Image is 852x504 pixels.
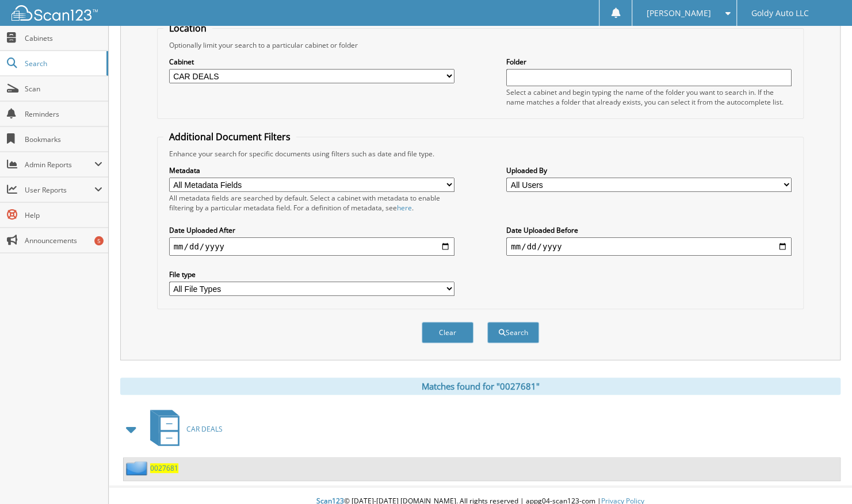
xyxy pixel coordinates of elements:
span: User Reports [25,185,94,195]
div: Enhance your search for specific documents using filters such as date and file type. [163,149,798,159]
label: Date Uploaded After [169,225,454,235]
a: here [397,203,412,213]
button: Clear [422,322,473,343]
a: CAR DEALS [143,406,223,452]
span: Help [25,210,102,220]
label: Folder [506,57,792,67]
span: Search [25,59,101,68]
span: CAR DEALS [186,424,223,434]
button: Search [487,322,539,343]
label: File type [169,270,454,279]
legend: Location [163,22,212,34]
span: Admin Reports [25,160,94,170]
label: Cabinet [169,57,454,67]
a: 0027681 [150,463,178,473]
legend: Additional Document Filters [163,130,296,143]
input: start [169,237,454,256]
iframe: Chat Widget [794,449,852,504]
span: Cabinets [25,33,102,43]
img: scan123-logo-white.svg [12,5,98,21]
div: All metadata fields are searched by default. Select a cabinet with metadata to enable filtering b... [169,193,454,213]
div: Optionally limit your search to a particular cabinet or folder [163,40,798,50]
div: Select a cabinet and begin typing the name of the folder you want to search in. If the name match... [506,87,792,107]
div: 5 [94,236,104,245]
label: Date Uploaded Before [506,225,792,235]
label: Uploaded By [506,166,792,175]
span: Goldy Auto LLC [751,10,809,17]
img: folder2.png [126,461,150,475]
label: Metadata [169,166,454,175]
span: Scan [25,84,102,94]
div: Matches found for "0027681" [120,378,840,395]
span: Reminders [25,109,102,119]
span: [PERSON_NAME] [647,10,711,17]
input: end [506,237,792,256]
span: Announcements [25,236,102,245]
span: Bookmarks [25,134,102,144]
